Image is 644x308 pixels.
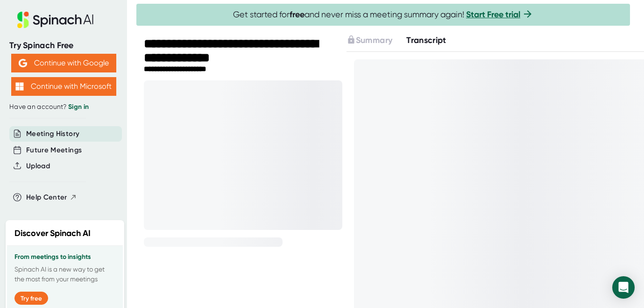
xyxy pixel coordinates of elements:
div: Have an account? [9,103,118,111]
button: Meeting History [26,129,79,139]
button: Upload [26,161,50,172]
h3: From meetings to insights [14,253,115,261]
span: Help Center [26,192,67,203]
span: Transcript [406,35,446,45]
button: Transcript [406,34,446,47]
button: Help Center [26,192,77,203]
div: Try Spinach Free [9,40,118,51]
button: Try free [14,292,48,305]
a: Sign in [68,103,89,111]
button: Summary [347,34,392,47]
button: Continue with Google [11,54,116,72]
button: Future Meetings [26,145,82,156]
div: Upgrade to access [347,34,406,47]
a: Start Free trial [466,9,520,20]
span: Get started for and never miss a meeting summary again! [233,9,533,20]
img: Aehbyd4JwY73AAAAAElFTkSuQmCC [19,59,27,67]
div: Open Intercom Messenger [612,276,635,299]
h2: Discover Spinach AI [14,227,91,240]
b: free [290,9,304,20]
p: Spinach AI is a new way to get the most from your meetings [14,265,115,284]
button: Continue with Microsoft [11,77,116,96]
span: Summary [356,35,392,45]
